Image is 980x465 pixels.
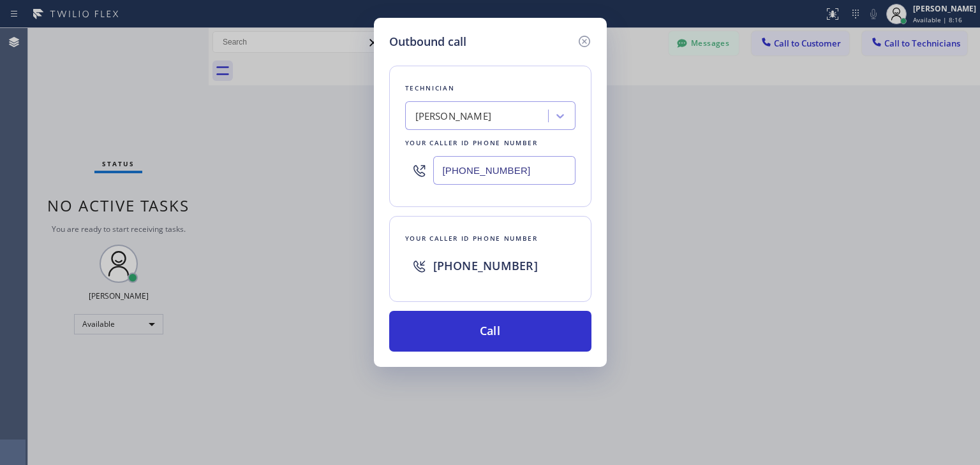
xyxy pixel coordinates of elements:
[405,136,575,150] div: Your caller id phone number
[433,156,575,185] input: (123) 456-7890
[433,258,538,273] span: [PHONE_NUMBER]
[389,311,591,352] button: Call
[405,232,575,245] div: Your caller id phone number
[389,33,466,50] h5: Outbound call
[415,109,492,124] div: [PERSON_NAME]
[405,82,575,95] div: Technician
